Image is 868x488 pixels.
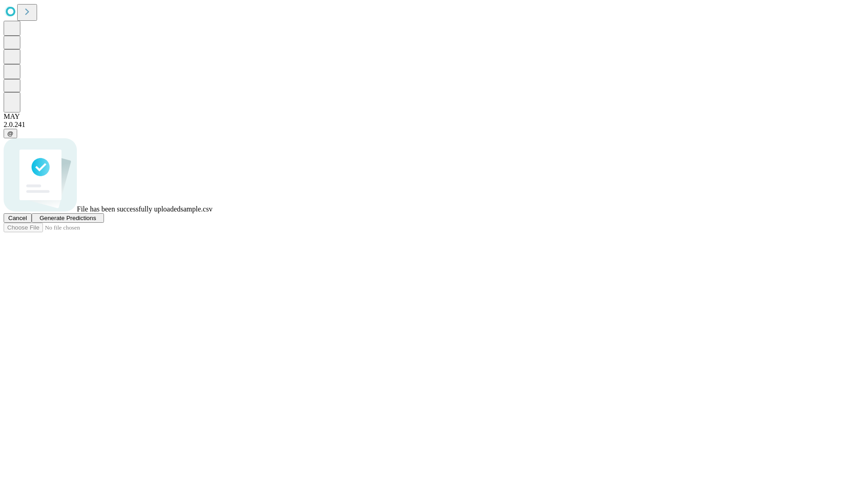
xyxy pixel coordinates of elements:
div: MAY [4,113,864,121]
span: Cancel [8,215,27,221]
span: File has been successfully uploaded [77,205,180,213]
button: Generate Predictions [32,213,104,223]
span: Generate Predictions [39,215,96,221]
span: @ [7,130,14,137]
button: Cancel [4,213,32,223]
div: 2.0.241 [4,121,864,129]
span: sample.csv [180,205,212,213]
button: @ [4,129,17,138]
